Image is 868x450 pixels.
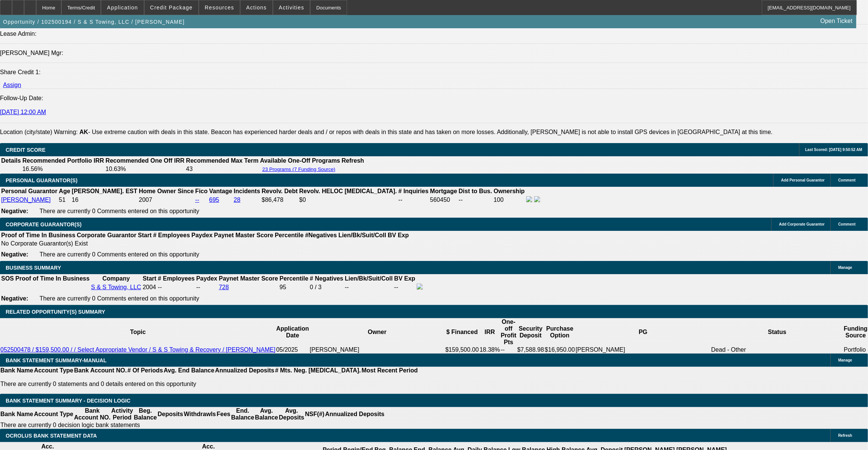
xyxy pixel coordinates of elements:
[279,407,305,421] th: Avg. Deposits
[196,275,217,282] b: Paydex
[214,232,273,238] b: Paynet Master Score
[205,5,234,11] span: Resources
[781,178,825,182] span: Add Personal Guarantor
[79,129,88,135] b: AK
[345,275,393,282] b: Lien/Bk/Suit/Coll
[163,367,215,374] th: Avg. End Balance
[493,188,525,194] b: Ownership
[479,318,500,346] th: IRR
[344,283,393,291] td: --
[150,5,193,11] span: Credit Package
[40,208,199,214] span: There are currently 0 Comments entered on this opportunity
[1,208,28,214] b: Negative:
[91,284,141,290] a: S & S Towing, LLC
[157,407,184,421] th: Deposits
[445,346,479,354] td: $159,500.00
[838,178,856,182] span: Comment
[341,157,365,165] th: Refresh
[195,188,208,194] b: Fico
[34,367,74,374] th: Account Type
[77,232,136,238] b: Corporate Guarantor
[183,407,216,421] th: Withdrawls
[299,188,397,194] b: Revolv. HELOC [MEDICAL_DATA].
[143,275,156,282] b: Start
[394,283,416,291] td: --
[575,318,711,346] th: PG
[142,283,157,291] td: 2004
[1,251,28,258] b: Negative:
[216,407,231,421] th: Fees
[102,275,130,282] b: Company
[72,188,137,194] b: [PERSON_NAME]. EST
[459,188,492,194] b: Dist to Bus.
[844,346,868,354] td: Portfolio
[192,232,213,238] b: Paydex
[1,197,51,203] a: [PERSON_NAME]
[280,284,308,291] div: 95
[1,295,28,302] b: Negative:
[517,318,544,346] th: Security Deposit
[838,265,852,270] span: Manage
[430,196,458,204] td: 560450
[72,196,138,204] td: 16
[517,346,544,354] td: $7,588.98
[711,318,844,346] th: Status
[479,346,500,354] td: 18.38%
[500,318,517,346] th: One-off Profit Pts
[544,318,575,346] th: Purchase Option
[79,129,773,135] label: - Use extreme caution with deals in this state. Beacon has experienced harder deals and / or repo...
[280,275,308,282] b: Percentile
[309,318,445,346] th: Owner
[209,197,219,203] a: 695
[261,196,298,204] td: $86,478
[398,188,428,194] b: # Inquiries
[234,197,241,203] a: 28
[299,196,397,204] td: $0
[275,367,361,374] th: # Mts. Neg. [MEDICAL_DATA].
[22,157,104,165] th: Recommended Portfolio IRR
[195,197,199,203] a: --
[394,275,415,282] b: BV Exp
[231,407,254,421] th: End. Balance
[1,157,21,165] th: Details
[534,196,540,202] img: linkedin-icon.png
[711,346,844,354] td: Dead - Other
[493,196,525,204] td: 100
[15,275,90,282] th: Proof of Time In Business
[526,196,532,202] img: facebook-icon.png
[575,346,711,354] td: [PERSON_NAME]
[818,15,856,27] a: Open Ticket
[398,196,429,204] td: --
[310,284,343,291] div: 0 / 3
[305,232,337,238] b: #Negatives
[111,407,134,421] th: Activity Period
[6,309,105,315] span: RELATED OPPORTUNITY(S) SUMMARY
[275,232,303,238] b: Percentile
[186,165,259,173] td: 43
[276,318,309,346] th: Application Date
[138,232,151,238] b: Start
[279,5,305,11] span: Activities
[260,166,338,172] button: 23 Programs (7 Funding Source)
[22,165,104,173] td: 16.56%
[254,407,278,421] th: Avg. Balance
[388,232,409,238] b: BV Exp
[417,284,423,290] img: facebook-icon.png
[241,0,273,15] button: Actions
[105,157,185,165] th: Recommended One Off IRR
[544,346,575,354] td: $16,950.00
[276,346,309,354] td: 05/2025
[458,196,493,204] td: --
[6,265,61,271] span: BUSINESS SUMMARY
[838,433,852,438] span: Refresh
[145,0,198,15] button: Credit Package
[361,367,418,374] th: Most Recent Period
[215,367,274,374] th: Annualized Deposits
[305,407,325,421] th: NSF(#)
[158,284,162,290] span: --
[6,147,46,153] span: CREDIT SCORE
[59,188,70,194] b: Age
[199,0,240,15] button: Resources
[309,346,445,354] td: [PERSON_NAME]
[805,148,862,152] span: Last Scored: [DATE] 9:50:52 AM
